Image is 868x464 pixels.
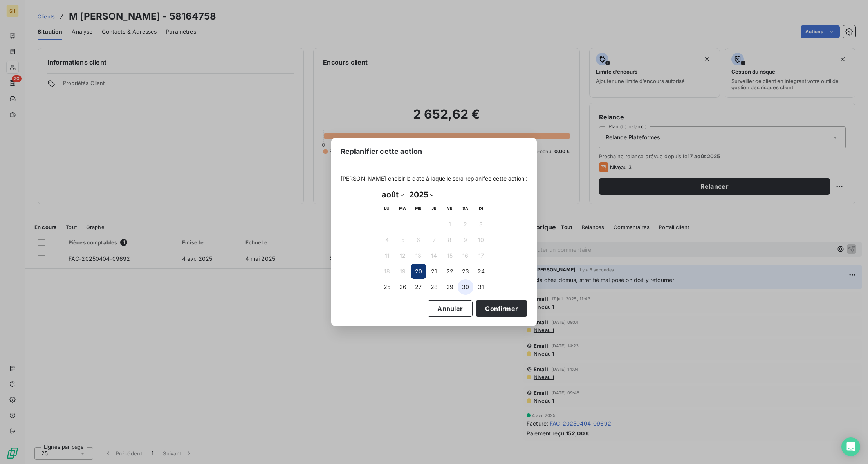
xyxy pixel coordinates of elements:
button: 8 [442,232,458,248]
button: 20 [411,264,426,279]
th: mardi [395,201,411,217]
button: 24 [473,264,489,279]
button: 12 [395,248,411,264]
button: 2 [458,217,473,232]
th: jeudi [426,201,442,217]
button: 14 [426,248,442,264]
button: 17 [473,248,489,264]
button: 31 [473,279,489,295]
button: 10 [473,232,489,248]
span: [PERSON_NAME] choisir la date à laquelle sera replanifée cette action : [341,175,528,182]
button: 15 [442,248,458,264]
button: 29 [442,279,458,295]
button: 28 [426,279,442,295]
th: dimanche [473,201,489,217]
button: 9 [458,232,473,248]
button: Annuler [428,300,473,317]
button: 3 [473,217,489,232]
th: samedi [458,201,473,217]
button: 13 [411,248,426,264]
button: 27 [411,279,426,295]
button: 16 [458,248,473,264]
span: Replanifier cette action [341,146,422,157]
button: 30 [458,279,473,295]
button: 1 [442,217,458,232]
button: 7 [426,232,442,248]
div: Open Intercom Messenger [841,437,860,456]
button: 19 [395,264,411,279]
button: Confirmer [476,300,527,317]
button: 6 [411,232,426,248]
th: lundi [379,201,395,217]
button: 18 [379,264,395,279]
button: 26 [395,279,411,295]
button: 22 [442,264,458,279]
th: mercredi [411,201,426,217]
button: 21 [426,264,442,279]
button: 4 [379,232,395,248]
button: 23 [458,264,473,279]
th: vendredi [442,201,458,217]
button: 5 [395,232,411,248]
button: 11 [379,248,395,264]
button: 25 [379,279,395,295]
